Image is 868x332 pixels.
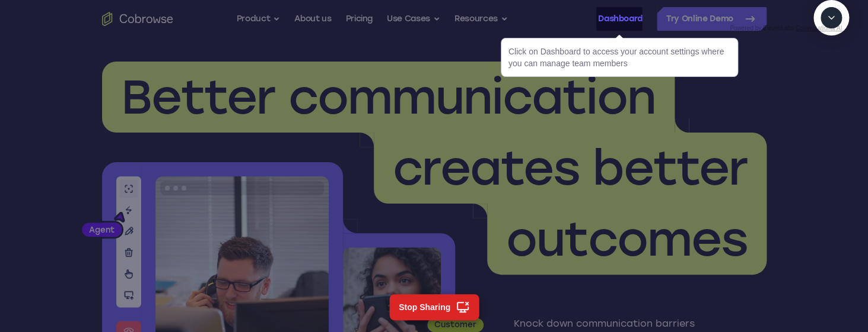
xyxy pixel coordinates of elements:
[345,7,373,31] a: Pricing
[387,7,440,31] button: Use Cases
[294,7,331,31] a: About us
[393,140,748,196] span: creates better
[121,69,656,125] span: Better communication
[237,7,281,31] button: Product
[506,211,748,267] span: outcomes
[598,7,643,31] a: Dashboard
[102,12,173,26] a: Go to the home page
[454,7,508,31] button: Resources
[657,7,767,31] a: Try Online Demo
